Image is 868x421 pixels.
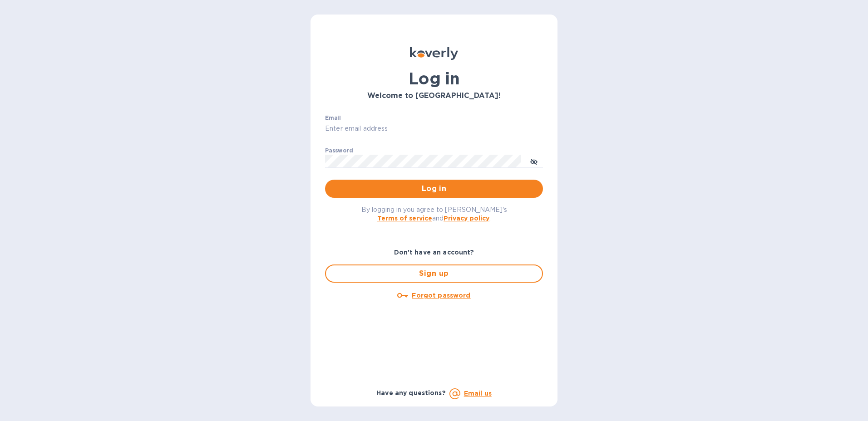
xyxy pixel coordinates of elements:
[377,215,432,222] a: Terms of service
[332,183,536,194] span: Log in
[361,206,507,222] span: By logging in you agree to [PERSON_NAME]'s and .
[325,180,543,198] button: Log in
[333,268,535,279] span: Sign up
[444,215,489,222] a: Privacy policy
[412,292,470,299] u: Forgot password
[325,264,543,283] button: Sign up
[464,390,492,397] a: Email us
[410,47,458,60] img: Koverly
[325,122,543,136] input: Enter email address
[325,69,543,88] h1: Log in
[376,389,446,397] b: Have any questions?
[325,115,341,121] label: Email
[325,92,543,100] h3: Welcome to [GEOGRAPHIC_DATA]!
[325,148,353,153] label: Password
[394,249,474,256] b: Don't have an account?
[525,152,543,170] button: toggle password visibility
